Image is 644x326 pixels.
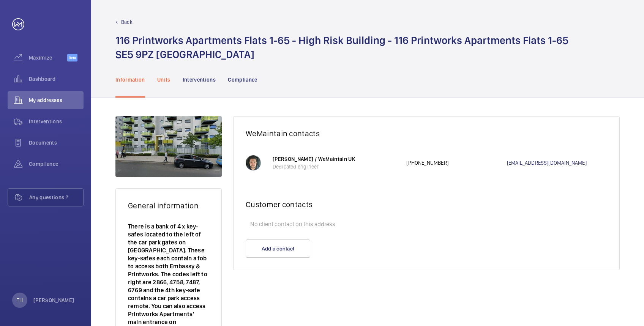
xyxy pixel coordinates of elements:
span: My addresses [29,96,84,104]
h2: Customer contacts [246,200,607,209]
p: Interventions [183,76,216,83]
span: Documents [29,139,84,146]
p: [PERSON_NAME] / WeMaintain UK [273,155,399,163]
p: Compliance [228,76,257,83]
p: TH [17,296,23,304]
span: Dashboard [29,75,84,83]
p: Dedicated engineer [273,163,399,170]
span: Interventions [29,118,84,125]
h2: General information [128,201,209,210]
h1: 116 Printworks Apartments Flats 1-65 - High Risk Building - 116 Printworks Apartments Flats 1-65 ... [115,33,568,61]
span: Beta [67,54,77,61]
span: Any questions ? [29,194,83,201]
p: Units [157,76,170,83]
span: Compliance [29,160,84,168]
h2: WeMaintain contacts [246,129,607,138]
p: [PERSON_NAME] [33,296,74,304]
p: [PHONE_NUMBER] [406,159,507,167]
p: No client contact on this address [246,217,607,232]
button: Add a contact [246,239,310,258]
p: Information [115,76,145,83]
span: Maximize [29,54,67,61]
a: [EMAIL_ADDRESS][DOMAIN_NAME] [507,159,607,167]
p: Back [121,18,133,26]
